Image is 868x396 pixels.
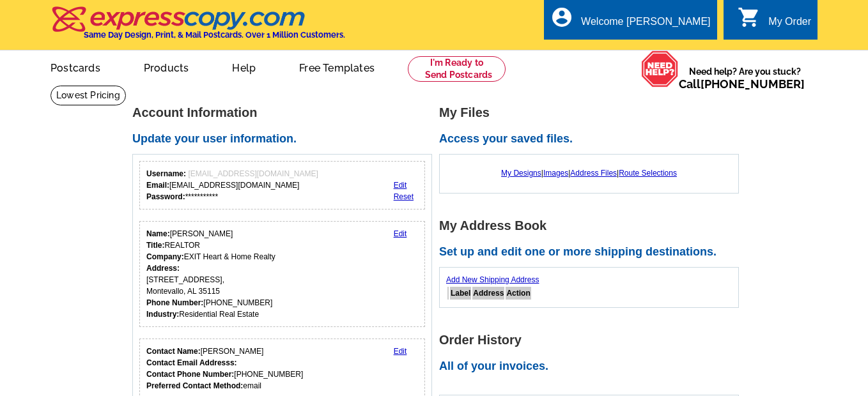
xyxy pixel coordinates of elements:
[550,6,573,29] i: account_circle
[439,245,746,259] h2: Set up and edit one or more shipping destinations.
[701,77,805,91] a: [PHONE_NUMBER]
[139,161,425,209] div: Your login information.
[132,132,439,146] h2: Update your user information.
[394,347,407,356] a: Edit
[439,219,746,232] h1: My Address Book
[619,169,677,178] a: Route Selections
[146,229,170,238] strong: Name:
[679,65,811,91] span: Need help? Are you stuck?
[394,229,407,238] a: Edit
[439,360,746,374] h2: All of your invoices.
[450,287,471,300] th: Label
[394,181,407,190] a: Edit
[679,77,805,91] span: Call
[146,228,275,320] div: [PERSON_NAME] REALTOR EXIT Heart & Home Realty [STREET_ADDRESS], Montevallo, AL 35115 [PHONE_NUMB...
[439,333,746,347] h1: Order History
[146,381,243,390] strong: Preferred Contact Method:
[570,169,617,178] a: Address Files
[501,169,541,178] a: My Designs
[139,221,425,327] div: Your personal details.
[146,298,203,307] strong: Phone Number:
[146,310,179,319] strong: Industry:
[146,192,185,201] strong: Password:
[446,161,732,185] div: | | |
[738,14,811,30] a: shopping_cart My Order
[738,6,761,29] i: shopping_cart
[439,132,746,146] h2: Access your saved files.
[446,275,539,284] a: Add New Shipping Address
[50,15,345,40] a: Same Day Design, Print, & Mail Postcards. Over 1 Million Customers.
[132,106,439,119] h1: Account Information
[506,287,531,300] th: Action
[768,16,811,34] div: My Order
[146,241,164,250] strong: Title:
[146,346,303,392] div: [PERSON_NAME] [PHONE_NUMBER] email
[123,52,210,82] a: Products
[212,52,276,82] a: Help
[146,264,180,273] strong: Address:
[543,169,568,178] a: Images
[84,30,345,40] h4: Same Day Design, Print, & Mail Postcards. Over 1 Million Customers.
[146,181,169,190] strong: Email:
[146,370,234,379] strong: Contact Phone Number:
[641,50,679,88] img: help
[394,192,414,201] a: Reset
[146,169,186,178] strong: Username:
[30,52,121,82] a: Postcards
[581,16,710,34] div: Welcome [PERSON_NAME]
[472,287,504,300] th: Address
[146,358,237,367] strong: Contact Email Addresss:
[188,169,318,178] span: [EMAIL_ADDRESS][DOMAIN_NAME]
[146,252,184,261] strong: Company:
[439,106,746,119] h1: My Files
[146,347,201,356] strong: Contact Name:
[279,52,395,82] a: Free Templates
